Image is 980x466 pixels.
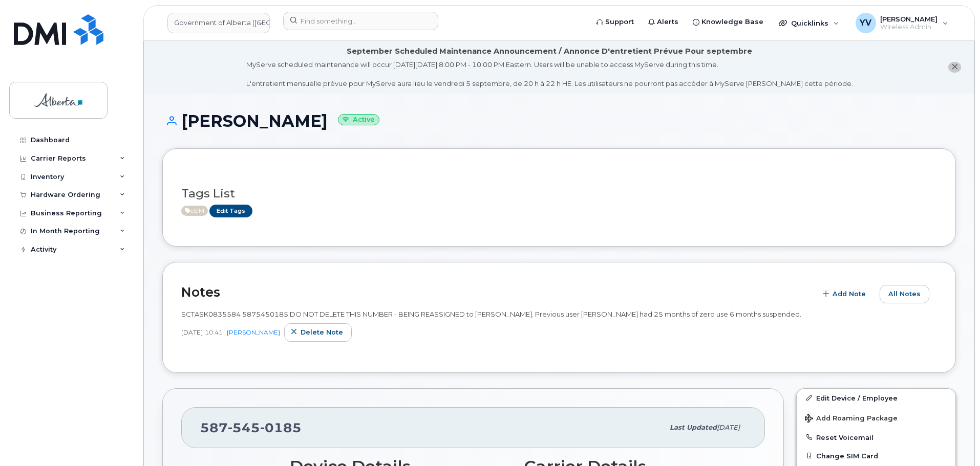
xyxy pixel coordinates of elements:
[181,310,801,318] span: SCTASK0835584 5875450185 DO NOT DELETE THIS NUMBER - BEING REASSIGNED to [PERSON_NAME]. Previous ...
[717,424,740,431] span: [DATE]
[797,407,955,428] button: Add Roaming Package
[181,284,811,300] h2: Notes
[181,328,203,337] span: [DATE]
[162,112,956,130] h1: [PERSON_NAME]
[209,205,252,217] a: Edit Tags
[227,328,280,336] a: [PERSON_NAME]
[338,114,379,126] small: Active
[880,285,929,303] button: All Notes
[948,62,961,73] button: close notification
[260,420,302,435] span: 0185
[200,420,302,435] span: 587
[670,424,717,431] span: Last updated
[181,206,208,216] span: Active
[888,289,921,299] span: All Notes
[205,328,223,337] span: 10:41
[797,447,955,465] button: Change SIM Card
[246,60,853,88] div: MyServe scheduled maintenance will occur [DATE][DATE] 8:00 PM - 10:00 PM Eastern. Users will be u...
[228,420,260,435] span: 545
[833,289,866,299] span: Add Note
[797,428,955,447] button: Reset Voicemail
[284,323,352,342] button: Delete note
[797,389,955,407] a: Edit Device / Employee
[181,187,937,200] h3: Tags List
[301,327,343,337] span: Delete note
[805,414,898,424] span: Add Roaming Package
[816,285,875,303] button: Add Note
[347,46,752,57] div: September Scheduled Maintenance Announcement / Annonce D'entretient Prévue Pour septembre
